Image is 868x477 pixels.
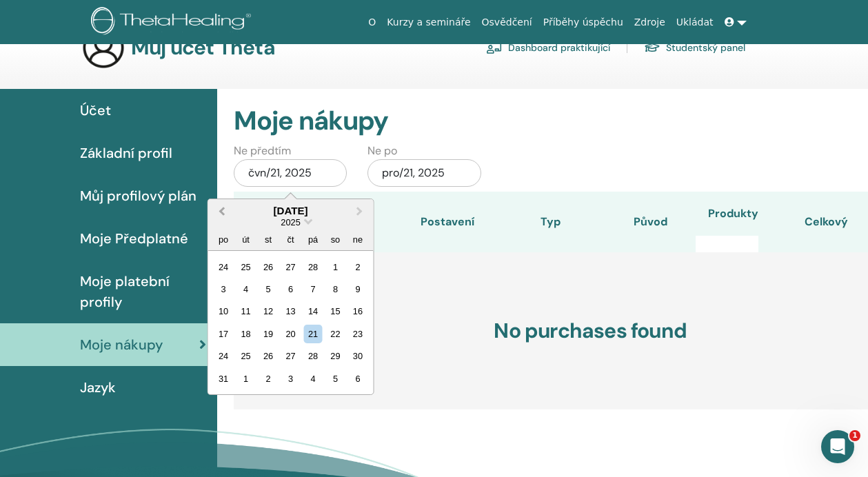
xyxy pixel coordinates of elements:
div: Choose úterý, 25. února 2025 [236,257,255,276]
div: Choose sobota, 22. března 2025 [326,325,345,343]
div: Choose středa, 5. března 2025 [259,280,277,298]
div: Choose pondělí, 24. března 2025 [214,347,232,365]
div: st [259,230,277,248]
span: Moje nákupy [80,334,163,355]
div: Choose čtvrtek, 6. března 2025 [281,280,300,298]
span: Moje platební profily [80,271,206,312]
div: Choose pátek, 4. dubna 2025 [303,369,322,388]
div: Choose neděle, 6. dubna 2025 [348,369,367,388]
div: Choose sobota, 15. března 2025 [326,302,345,321]
div: Choose neděle, 9. března 2025 [348,280,367,298]
label: Ne po [367,143,397,159]
div: Choose pátek, 28. března 2025 [303,347,322,365]
div: Choose úterý, 25. března 2025 [236,347,255,365]
div: Choose středa, 26. února 2025 [259,257,277,276]
div: so [326,230,345,248]
div: Choose čtvrtek, 27. února 2025 [281,257,300,276]
div: Choose pondělí, 17. března 2025 [214,325,232,343]
iframe: Intercom live chat [821,430,854,463]
div: Choose středa, 19. března 2025 [259,325,277,343]
span: Jazyk [80,377,116,398]
div: Choose čtvrtek, 13. března 2025 [281,302,300,321]
div: Choose úterý, 1. dubna 2025 [236,369,255,388]
div: Month March, 2025 [212,255,369,389]
div: čt [281,230,300,248]
a: Studentský panel [644,37,745,59]
span: Účet [80,100,111,121]
th: Typ [496,192,606,252]
div: Choose pátek, 21. března 2025 [303,325,322,343]
div: Choose sobota, 1. března 2025 [326,257,345,276]
div: pá [303,230,322,248]
th: Produkty [696,192,758,236]
a: Dashboard praktikující [486,37,610,59]
div: Choose pátek, 28. února 2025 [303,257,322,276]
span: 1 [849,430,860,441]
div: Choose sobota, 8. března 2025 [326,280,345,298]
div: Choose pondělí, 3. března 2025 [214,280,232,298]
div: Choose neděle, 16. března 2025 [348,302,367,321]
img: logo.png [91,7,256,38]
div: Choose sobota, 5. dubna 2025 [326,369,345,388]
div: út [236,230,255,248]
a: O [363,10,381,35]
button: Next Month [350,201,372,223]
div: Choose pondělí, 31. března 2025 [214,369,232,388]
div: Choose úterý, 4. března 2025 [236,280,255,298]
label: Ne předtím [234,143,291,159]
h3: Můj účet Theta [131,35,275,60]
div: Choose pondělí, 24. února 2025 [214,257,232,276]
div: Choose neděle, 2. března 2025 [348,257,367,276]
div: [DATE] [208,205,373,216]
div: Choose pátek, 7. března 2025 [303,280,322,298]
h2: Moje nákupy [234,105,857,137]
span: 2025 [281,217,300,227]
div: Celkový [758,214,848,230]
div: Choose úterý, 11. března 2025 [236,302,255,321]
span: Můj profilový plán [80,185,196,206]
img: chalkboard-teacher.svg [486,41,503,54]
div: Choose neděle, 23. března 2025 [348,325,367,343]
div: ne [348,230,367,248]
img: graduation-cap.svg [644,42,660,54]
span: Základní profil [80,143,172,163]
div: pro/21, 2025 [367,159,481,187]
a: Příběhy úspěchu [538,10,629,35]
div: Choose čtvrtek, 20. března 2025 [281,325,300,343]
div: Choose čtvrtek, 3. dubna 2025 [281,369,300,388]
div: Choose pondělí, 10. března 2025 [214,302,232,321]
div: Choose středa, 12. března 2025 [259,302,277,321]
a: Kurzy a semináře [381,10,476,35]
div: Choose sobota, 29. března 2025 [326,347,345,365]
button: Previous Month [209,201,231,223]
div: Choose čtvrtek, 27. března 2025 [281,347,300,365]
th: Postavení [399,192,496,252]
th: objednávka č. [234,192,303,252]
div: Choose středa, 26. března 2025 [259,347,277,365]
div: čvn/21, 2025 [234,159,347,187]
th: datum [303,192,399,252]
div: Choose úterý, 18. března 2025 [236,325,255,343]
div: Choose středa, 2. dubna 2025 [259,369,277,388]
a: Zdroje [629,10,671,35]
a: Ukládat [671,10,719,35]
a: Osvědčení [476,10,538,35]
div: Choose pátek, 14. března 2025 [303,302,322,321]
th: Původ [606,192,696,252]
img: generic-user-icon.jpg [81,26,125,70]
div: Choose neděle, 30. března 2025 [348,347,367,365]
span: Moje Předplatné [80,228,188,249]
div: po [214,230,232,248]
div: Choose Date [207,199,374,395]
